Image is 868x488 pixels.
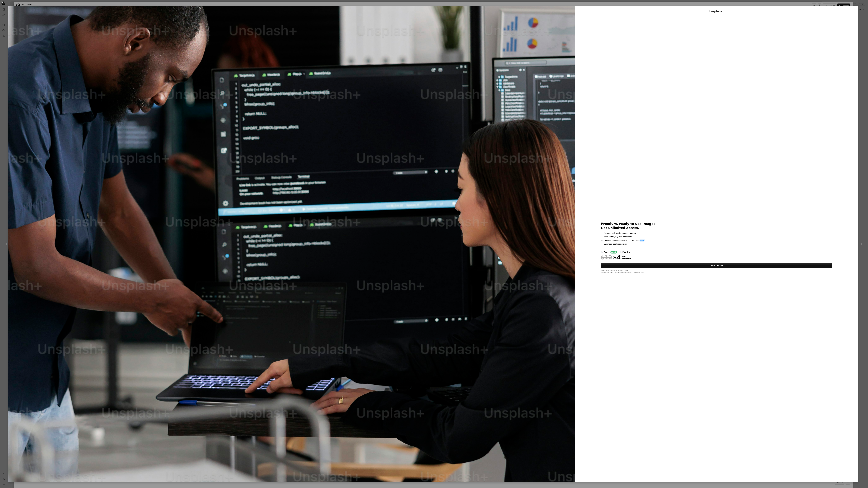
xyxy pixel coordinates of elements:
div: monthly [622,251,630,253]
input: monthly [620,251,622,253]
button: GetUnsplash+ [601,263,832,268]
input: yearly66%off [601,251,603,253]
li: Members-only content added monthly [601,232,832,235]
div: 66% off [610,251,617,253]
span: per month * [622,258,632,260]
h2: Premium, ready to use images. Get unlimited access. [601,222,832,230]
strong: Unsplash+ [713,264,723,266]
li: Image cropping and background removal [601,239,832,242]
span: USD [622,256,632,258]
div: * When paid annually, billed upfront $48 Taxes where applicable. Renews automatically. Cancel any... [601,270,832,273]
li: Unlimited royalty-free downloads [601,235,832,238]
span: $12 [601,254,612,260]
div: yearly [604,251,609,253]
span: New [639,239,645,242]
li: Enhanced legal protections [601,243,832,245]
div: $4 [601,254,621,260]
